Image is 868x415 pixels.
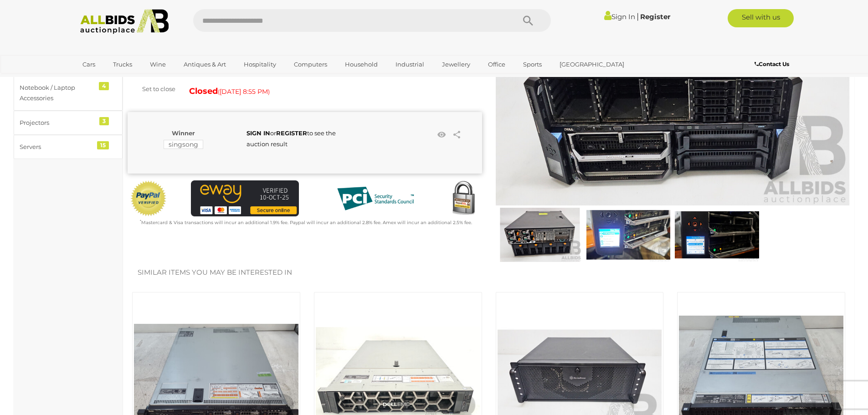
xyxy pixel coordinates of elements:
a: Office [482,57,511,72]
span: [DATE] 8:55 PM [220,87,268,96]
li: Watch this item [435,128,448,142]
a: SIGN IN [247,129,270,137]
div: Set to close [121,84,182,94]
span: ( ) [218,88,270,95]
a: [GEOGRAPHIC_DATA] [554,57,630,72]
div: Notebook / Laptop Accessories [20,82,95,104]
img: Secured by Rapid SSL [445,180,482,217]
img: eWAY Payment Gateway [191,180,299,216]
div: 3 [99,117,109,125]
a: REGISTER [276,129,307,137]
mark: singsong [164,140,203,149]
img: Dell PowerEdge VRTX 4-Slot Blade Chassis W/ 2x PowerEdge M630 Dual Intel Xeon (E5-2630 V4) 2.20GH... [675,208,759,262]
a: Sell with us [728,9,794,27]
img: Allbids.com.au [75,9,174,34]
div: Projectors [20,118,95,128]
a: Cars [77,57,101,72]
a: Jewellery [436,57,476,72]
a: Contact Us [755,59,791,69]
a: Sports [517,57,548,72]
b: Winner [172,129,195,137]
a: Notebook / Laptop Accessories 4 [14,76,123,111]
a: Industrial [390,57,430,72]
a: Household [339,57,384,72]
div: 15 [97,141,109,149]
strong: Closed [189,86,218,96]
small: Mastercard & Visa transactions will incur an additional 1.9% fee. Paypal will incur an additional... [140,220,472,225]
b: Contact Us [755,61,789,67]
button: Search [505,9,551,32]
a: Hospitality [238,57,282,72]
img: Dell PowerEdge VRTX 4-Slot Blade Chassis W/ 2x PowerEdge M630 Dual Intel Xeon (E5-2630 V4) 2.20GH... [498,208,582,262]
a: Wine [144,57,172,72]
span: or to see the auction result [247,129,336,147]
a: Projectors 3 [14,111,123,135]
a: Sign In [604,12,635,21]
a: Computers [288,57,333,72]
img: Dell PowerEdge VRTX 4-Slot Blade Chassis W/ 2x PowerEdge M630 Dual Intel Xeon (E5-2630 V4) 2.20GH... [586,208,670,262]
img: Official PayPal Seal [130,180,167,217]
span: | [637,11,639,21]
div: Servers [20,142,95,152]
div: 4 [99,82,109,90]
h2: Similar items you may be interested in [138,269,840,277]
a: Trucks [107,57,138,72]
a: Register [640,12,670,21]
img: PCI DSS compliant [330,180,421,217]
a: Servers 15 [14,135,123,159]
a: Antiques & Art [178,57,232,72]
